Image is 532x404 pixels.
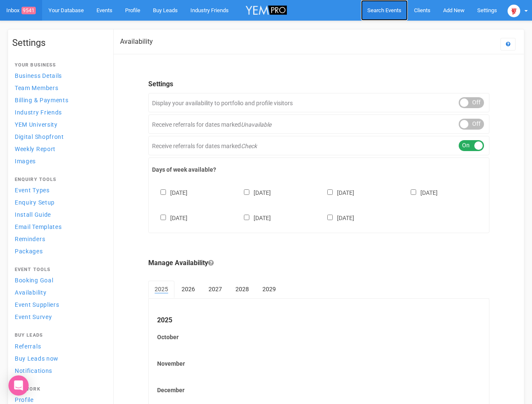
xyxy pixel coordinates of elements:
legend: Manage Availability [148,258,489,268]
a: Billing & Payments [12,94,105,106]
a: Business Details [12,70,105,81]
a: Team Members [12,82,105,93]
a: Industry Friends [12,106,105,118]
label: [DATE] [235,213,271,222]
span: Booking Goal [15,277,53,284]
a: Enquiry Setup [12,197,105,208]
label: November [157,359,481,368]
h4: Your Business [15,63,102,68]
a: YEM University [12,119,105,130]
a: Event Suppliers [12,299,105,310]
input: [DATE] [244,189,249,195]
label: Days of week available? [152,165,486,174]
em: Unavailable [241,121,271,128]
label: October [157,333,481,341]
img: open-uri20250107-2-1pbi2ie [508,5,520,17]
label: [DATE] [319,188,354,197]
label: [DATE] [152,188,187,197]
input: [DATE] [327,215,333,220]
span: Event Types [15,187,50,194]
a: Event Types [12,184,105,196]
a: Weekly Report [12,143,105,154]
a: Packages [12,245,105,257]
a: 2027 [202,281,228,298]
span: Clients [414,7,430,13]
span: YEM University [15,121,58,128]
span: Search Events [367,7,401,13]
a: 2025 [148,281,174,298]
legend: Settings [148,80,489,89]
legend: 2025 [157,316,481,325]
input: [DATE] [160,189,166,195]
div: Open Intercom Messenger [8,375,29,396]
div: Display your availability to portfolio and profile visitors [148,93,489,112]
em: Check [241,143,257,149]
span: Enquiry Setup [15,199,55,206]
a: Buy Leads now [12,353,105,364]
label: [DATE] [319,213,354,222]
h2: Availability [120,38,153,45]
span: Install Guide [15,211,51,218]
span: Availability [15,289,46,296]
input: [DATE] [327,189,333,195]
span: Email Templates [15,223,62,230]
span: Billing & Payments [15,97,69,104]
a: Availability [12,287,105,298]
div: Receive referrals for dates marked [148,114,489,134]
label: [DATE] [402,188,438,197]
span: 9541 [21,7,36,14]
a: Event Survey [12,311,105,322]
a: 2028 [229,281,255,298]
a: Email Templates [12,221,105,232]
input: [DATE] [160,215,166,220]
span: Weekly Report [15,146,56,152]
a: Referrals [12,340,105,352]
label: [DATE] [152,213,187,222]
input: [DATE] [244,215,249,220]
div: Receive referrals for dates marked [148,136,489,155]
h4: Buy Leads [15,333,102,338]
span: Packages [15,248,43,255]
h4: Event Tools [15,267,102,272]
span: Business Details [15,72,62,79]
span: Event Survey [15,314,52,320]
input: [DATE] [411,189,416,195]
span: Digital Shopfront [15,133,64,140]
h4: Network [15,387,102,392]
h1: Settings [12,38,105,48]
a: Digital Shopfront [12,131,105,142]
a: Booking Goal [12,274,105,286]
a: Notifications [12,365,105,376]
span: Images [15,158,36,165]
a: 2029 [256,281,282,298]
h4: Enquiry Tools [15,177,102,182]
span: Team Members [15,85,58,91]
a: 2026 [175,281,201,298]
a: Images [12,155,105,167]
span: Notifications [15,367,52,374]
span: Reminders [15,236,45,242]
a: Install Guide [12,209,105,220]
label: December [157,386,481,394]
a: Reminders [12,233,105,245]
span: Add New [443,7,465,13]
span: Event Suppliers [15,301,59,308]
label: [DATE] [235,188,271,197]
